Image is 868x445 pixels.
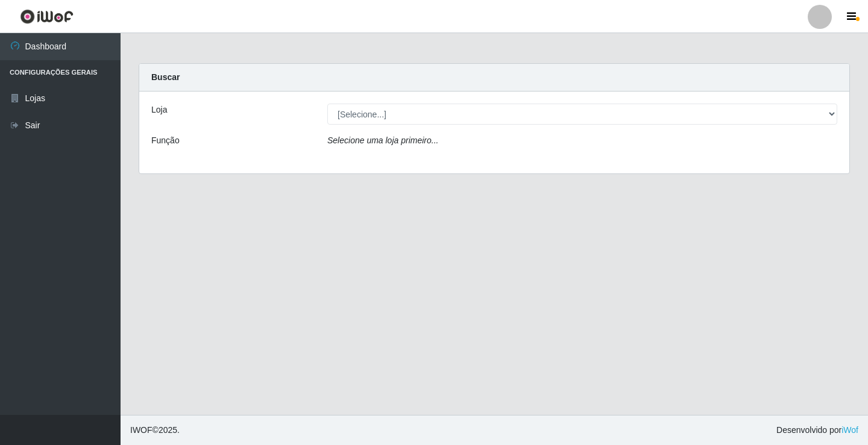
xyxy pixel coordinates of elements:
label: Função [151,134,180,147]
label: Loja [151,104,167,116]
span: © 2025 . [130,424,180,437]
i: Selecione uma loja primeiro... [327,135,438,145]
strong: Buscar [151,72,180,82]
span: Desenvolvido por [776,424,858,437]
a: iWof [841,425,858,435]
span: IWOF [130,425,153,435]
img: CoreUI Logo [20,9,74,24]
